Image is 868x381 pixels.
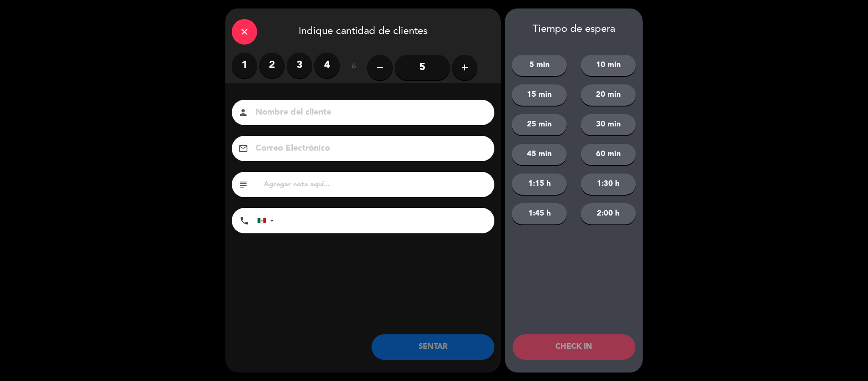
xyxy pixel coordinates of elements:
button: add [452,55,477,80]
button: 25 min [512,114,567,135]
div: Indique cantidad de clientes [225,8,501,53]
button: 1:15 h [512,174,567,195]
button: remove [367,55,393,80]
label: 4 [314,53,340,78]
i: subject [238,179,248,190]
button: 10 min [581,55,636,76]
i: email [238,143,248,154]
button: 1:30 h [581,174,636,195]
div: Tiempo de espera [505,23,643,36]
i: close [239,27,250,37]
button: 2:00 h [581,203,636,224]
input: Correo Electrónico [255,141,483,156]
label: 2 [259,53,285,78]
button: 60 min [581,144,636,165]
label: 3 [287,53,312,78]
div: ó [340,53,367,82]
input: Agregar nota aquí... [263,179,488,190]
button: 30 min [581,114,636,135]
i: remove [375,62,385,73]
div: Mexico (México): +52 [258,208,277,233]
button: 5 min [512,55,567,76]
button: SENTAR [372,334,494,360]
i: add [460,62,470,73]
button: 20 min [581,84,636,106]
input: Nombre del cliente [255,105,483,120]
button: 1:45 h [512,203,567,224]
i: person [238,107,248,118]
label: 1 [232,53,257,78]
button: 15 min [512,84,567,106]
button: 45 min [512,144,567,165]
button: CHECK IN [513,334,635,360]
i: phone [239,216,250,226]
